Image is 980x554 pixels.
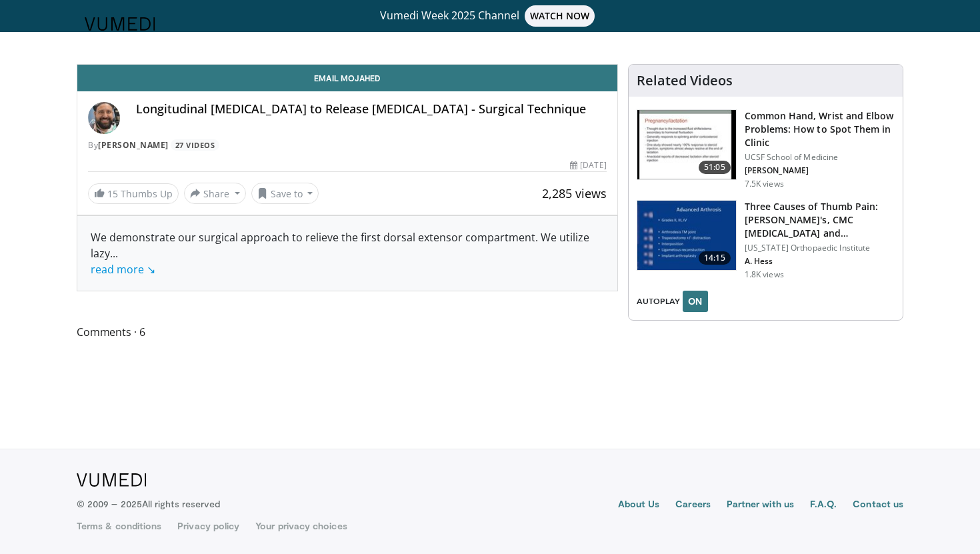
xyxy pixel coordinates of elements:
img: Avatar [88,102,120,134]
button: Save to [251,183,319,204]
span: AUTOPLAY [637,295,680,307]
div: We demonstrate our surgical approach to relieve the first dorsal extensor compartment. We utilize... [91,229,604,277]
span: All rights reserved [142,498,220,509]
p: © 2009 – 2025 [77,497,220,511]
p: Nico Lee [745,165,895,176]
a: Partner with us [727,497,794,513]
a: Privacy policy [177,519,239,533]
img: f07c5381-ed0e-4ba3-b020-483178c8db82.150x105_q85_crop-smart_upscale.jpg [637,201,736,270]
a: 51:05 Common Hand, Wrist and Elbow Problems: How to Spot Them in Clinic UCSF School of Medicine [... [637,109,895,189]
a: [PERSON_NAME] [98,139,169,151]
button: ON [683,291,708,312]
h4: Related Videos [637,73,733,89]
p: [US_STATE] Orthopaedic Institute [745,243,895,253]
p: UCSF School of Medicine [745,152,895,163]
h4: Longitudinal [MEDICAL_DATA] to Release [MEDICAL_DATA] - Surgical Technique [136,102,607,117]
span: Comments 6 [77,323,618,341]
a: 27 Videos [171,139,219,151]
p: 1.8K views [745,269,784,280]
img: VuMedi Logo [77,473,147,487]
a: 15 Thumbs Up [88,183,179,204]
a: Your privacy choices [255,519,347,533]
a: Email Mojahed [77,65,617,91]
img: VuMedi Logo [85,17,155,31]
a: read more ↘ [91,262,155,277]
span: 51:05 [699,161,731,174]
a: F.A.Q. [810,497,837,513]
a: Careers [675,497,711,513]
div: By [88,139,607,151]
img: 8a80b912-e7da-4adf-b05d-424f1ac09a1c.150x105_q85_crop-smart_upscale.jpg [637,110,736,179]
div: [DATE] [570,159,606,171]
a: About Us [618,497,660,513]
a: Terms & conditions [77,519,161,533]
a: Contact us [853,497,903,513]
h3: Three Causes of Thumb Pain: Dequervain's, CMC Arthritis and Gamekeeper's Thumb. What Procedures A... [745,200,895,240]
span: 2,285 views [542,185,607,201]
h3: Common Hand, Wrist and Elbow Problems: How to Spot Them in Clinic [745,109,895,149]
span: 15 [107,187,118,200]
p: 7.5K views [745,179,784,189]
p: Alfred Hess [745,256,895,267]
a: 14:15 Three Causes of Thumb Pain: [PERSON_NAME]'s, CMC [MEDICAL_DATA] and Gamekeep… [US_STATE] Or... [637,200,895,280]
span: 14:15 [699,251,731,265]
button: Share [184,183,246,204]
